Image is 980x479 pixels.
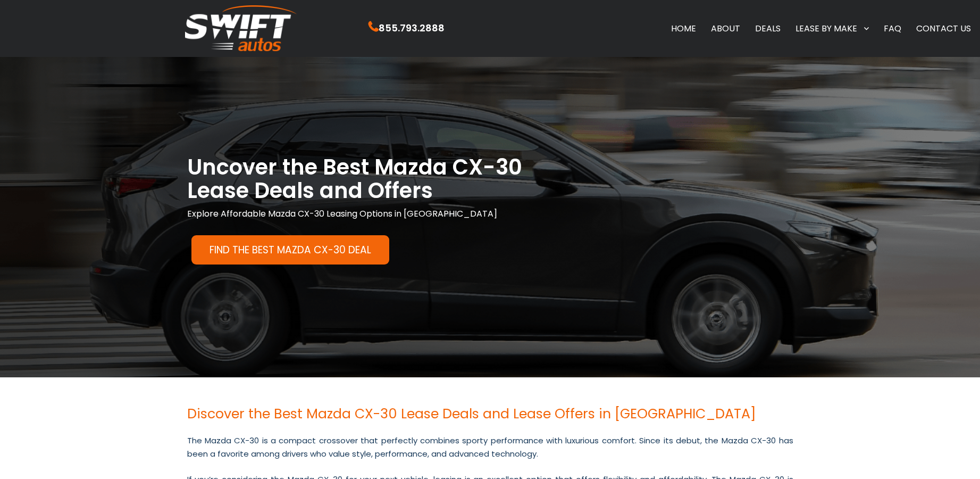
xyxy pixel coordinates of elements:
a: FAQ [876,17,909,39]
a: HOME [664,17,703,39]
h2: Discover the Best Mazda CX-30 Lease Deals and Lease Offers in [GEOGRAPHIC_DATA] [187,407,793,434]
a: CONTACT US [909,17,978,39]
span: 855.793.2888 [379,20,445,36]
a: 855.793.2888 [368,22,445,35]
a: Find the Best Mazda CX-30 Deal [191,235,389,265]
h2: Explore Affordable Mazda CX-30 Leasing Options in [GEOGRAPHIC_DATA] [187,202,793,219]
img: Swift Autos [185,5,297,52]
a: ABOUT [703,17,748,39]
a: DEALS [748,17,788,39]
p: The Mazda CX-30 is a compact crossover that perfectly combines sporty performance with luxurious ... [187,434,793,473]
h1: Uncover the Best Mazda CX-30 Lease Deals and Offers [187,155,793,202]
a: LEASE BY MAKE [788,17,876,39]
